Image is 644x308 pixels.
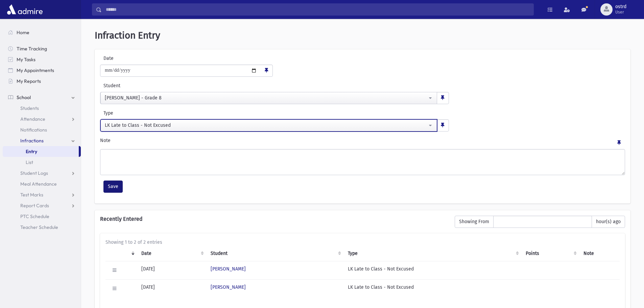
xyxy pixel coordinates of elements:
[105,239,620,246] div: Showing 1 to 2 of 2 entries
[20,127,47,133] span: Notifications
[5,3,44,16] img: AdmirePro
[137,246,207,261] th: Date: activate to sort column ascending
[3,200,81,211] a: Report Cards
[20,105,39,111] span: Students
[3,135,81,146] a: Infractions
[17,29,29,35] span: Home
[17,56,35,63] span: My Tasks
[100,216,448,222] h6: Recently Entered
[3,222,81,233] a: Teacher Schedule
[3,211,81,222] a: PTC Schedule
[3,54,81,65] a: My Tasks
[579,246,620,261] th: Note
[344,246,522,261] th: Type: activate to sort column ascending
[3,76,81,87] a: My Reports
[137,261,207,279] td: [DATE]
[3,65,81,76] a: My Appointments
[100,137,111,146] label: Note
[20,138,44,144] span: Infractions
[100,92,437,104] button: Gross, Eli - Grade 8
[100,82,333,89] label: Student
[137,279,207,298] td: [DATE]
[3,27,81,38] a: Home
[3,114,81,124] a: Attendance
[100,55,158,62] label: Date
[20,203,49,209] span: Report Cards
[95,30,160,41] span: Infraction Entry
[105,94,427,101] div: [PERSON_NAME] - Grade 8
[3,179,81,189] a: Meal Attendance
[20,192,43,198] span: Test Marks
[3,146,79,157] a: Entry
[20,181,57,187] span: Meal Attendance
[17,46,47,52] span: Time Tracking
[3,189,81,200] a: Test Marks
[522,246,579,261] th: Points: activate to sort column ascending
[26,159,33,165] span: List
[3,43,81,54] a: Time Tracking
[20,116,45,122] span: Attendance
[3,168,81,179] a: Student Logs
[344,279,522,298] td: LK Late to Class - Not Excused
[3,103,81,114] a: Students
[3,157,81,168] a: List
[100,119,437,132] button: LK Late to Class - Not Excused
[207,246,343,261] th: Student: activate to sort column ascending
[211,284,246,290] a: [PERSON_NAME]
[102,3,533,16] input: Search
[17,67,54,73] span: My Appointments
[615,9,626,15] span: User
[344,261,522,279] td: LK Late to Class - Not Excused
[455,216,494,228] span: Showing From
[17,78,41,84] span: My Reports
[3,92,81,103] a: School
[26,148,37,155] span: Entry
[20,213,49,219] span: PTC Schedule
[615,4,626,9] span: ostrd
[103,181,123,193] button: Save
[100,110,275,117] label: Type
[592,216,625,228] span: hour(s) ago
[105,122,427,129] div: LK Late to Class - Not Excused
[3,124,81,135] a: Notifications
[20,224,58,230] span: Teacher Schedule
[211,266,246,272] a: [PERSON_NAME]
[20,170,48,176] span: Student Logs
[17,94,31,100] span: School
